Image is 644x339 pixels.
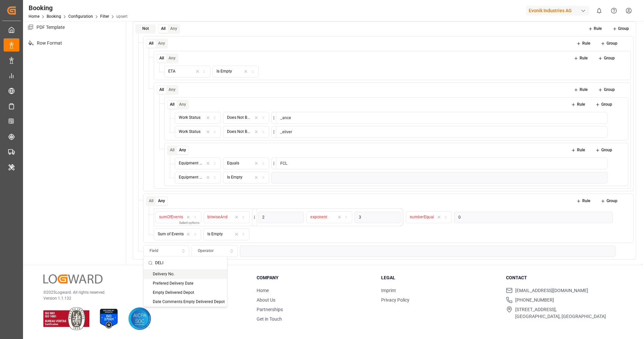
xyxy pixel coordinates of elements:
button: All [147,40,156,48]
img: Logward Logo [43,274,103,284]
a: About Us [257,297,275,303]
a: Imprint [381,288,396,293]
button: All [157,86,166,94]
span: Field [149,248,158,254]
button: Rule [572,39,595,48]
button: Any [168,25,179,33]
div: Is Empty [227,175,242,180]
button: All [159,25,168,33]
span: [PHONE_NUMBER] [515,297,554,304]
span: Operator [198,248,214,254]
a: Configuration [68,14,93,19]
button: Rule [572,197,595,206]
span: exponent [310,215,327,219]
span: numberEqual [410,215,434,219]
input: String [276,158,608,169]
button: show 0 new notifications [592,3,607,18]
img: ISO 27001 Certification [97,307,120,330]
a: Privacy Policy [381,297,409,303]
span: [EMAIL_ADDRESS][DOMAIN_NAME] [515,287,588,294]
button: Any [156,197,167,205]
button: Rule [566,146,590,155]
button: All [168,101,177,109]
button: Group [591,100,617,109]
div: Suggestions [144,270,227,307]
a: Booking [47,14,61,19]
p: PDF Template [23,19,126,35]
input: Check String [276,112,608,124]
span: sumOfEvents [159,215,183,219]
p: Row Format [23,35,126,51]
p: © 2025 Logward. All rights reserved. [43,289,240,295]
a: Home [29,14,39,19]
div: Prefered Delivery Date [144,279,227,288]
button: Any [166,86,178,94]
span: [STREET_ADDRESS], [GEOGRAPHIC_DATA], [GEOGRAPHIC_DATA] [515,306,606,320]
div: Booking [29,3,127,13]
button: Group [591,146,617,155]
div: Work Status [179,115,200,121]
h3: Legal [381,274,497,281]
h3: Contact [506,274,622,281]
a: Partnerships [257,307,283,312]
div: Does Not Begin with [227,129,252,135]
img: ISO 9001 & ISO 14001 Certification [43,307,89,330]
div: Evonik Industries AG [526,6,589,15]
button: All [147,197,156,205]
div: Date Comments Empty Delivered Depot [144,297,227,307]
button: Any [177,101,188,109]
p: Select options [179,220,200,225]
a: Filter [100,14,109,19]
button: Group [593,85,619,95]
button: Rule [566,100,590,109]
div: ETA [168,69,175,74]
div: Equipment Type [179,160,203,166]
p: Version 1.1.132 [43,295,240,301]
img: AICPA SOC [128,307,151,330]
div: Is Empty [207,231,223,237]
button: Any [156,40,167,48]
a: Get in Touch [257,316,282,322]
button: Rule [569,54,592,63]
div: Does Not Begin with [227,115,252,121]
div: Empty Delivered Depot [144,288,227,297]
div: Equipment Type [179,175,203,180]
button: All [157,54,166,63]
button: Group [593,54,619,63]
input: Filter options... [155,257,222,269]
div: Equals [227,160,239,166]
div: Sum of Events [158,231,184,237]
button: All [168,146,177,155]
div: Is Empty [217,69,232,74]
h3: Company [257,274,373,281]
button: Group [596,39,622,48]
button: Not [135,24,156,33]
button: Group [596,197,622,206]
input: Check String [276,126,608,138]
button: Any [166,54,178,63]
div: Work Status [179,129,200,135]
a: Home [257,288,269,293]
div: Delivery No. [144,270,227,279]
button: Rule [584,24,607,33]
button: Group [608,24,634,33]
button: Any [177,146,188,155]
button: Help Center [607,3,621,18]
button: Rule [569,85,592,95]
button: Evonik Industries AG [526,4,592,17]
span: bitwiseAnd [207,215,227,219]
